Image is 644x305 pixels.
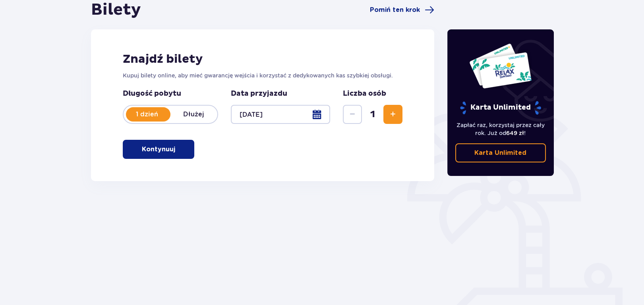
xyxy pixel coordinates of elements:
[459,101,542,115] p: Karta Unlimited
[455,143,546,162] a: Karta Unlimited
[455,121,546,137] p: Zapłać raz, korzystaj przez cały rok. Już od !
[142,145,175,154] p: Kontynuuj
[474,149,526,157] p: Karta Unlimited
[370,5,434,15] a: Pomiń ten krok
[469,43,532,89] img: Dwie karty całoroczne do Suntago z napisem 'UNLIMITED RELAX', na białym tle z tropikalnymi liśćmi...
[343,89,386,98] p: Liczba osób
[123,140,194,159] button: Kontynuuj
[170,110,217,119] p: Dłużej
[231,89,287,98] p: Data przyjazdu
[123,89,218,98] p: Długość pobytu
[364,108,382,120] span: 1
[124,110,170,119] p: 1 dzień
[506,130,524,136] span: 649 zł
[343,105,362,124] button: Zmniejsz
[370,6,420,14] span: Pomiń ten krok
[383,105,402,124] button: Zwiększ
[123,71,403,79] p: Kupuj bilety online, aby mieć gwarancję wejścia i korzystać z dedykowanych kas szybkiej obsługi.
[123,52,403,67] h2: Znajdź bilety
